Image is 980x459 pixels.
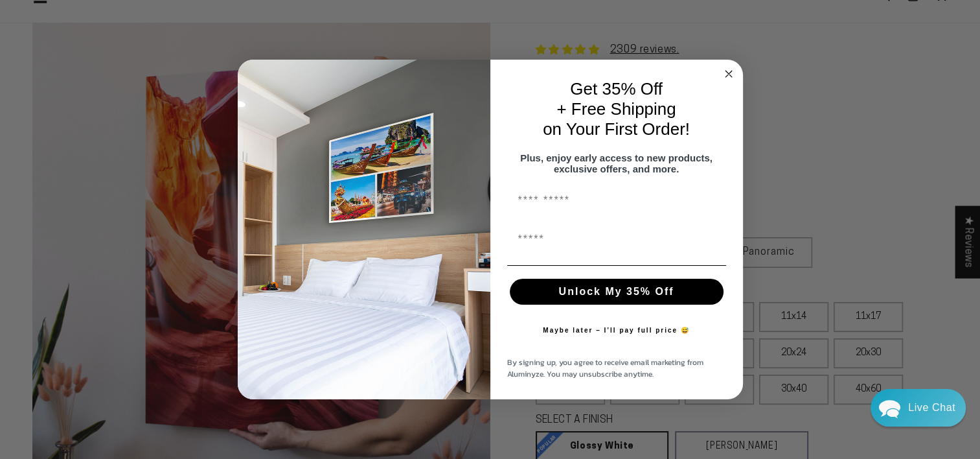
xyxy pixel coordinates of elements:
[556,99,676,119] span: + Free Shipping
[543,119,690,139] span: on Your First Order!
[507,265,726,266] img: underline
[520,152,712,174] span: Plus, enjoy early access to new products, exclusive offers, and more.
[570,79,663,99] span: Get 35% Off
[507,357,703,380] span: By signing up, you agree to receive email marketing from Aluminyze. You may unsubscribe anytime.
[721,66,736,82] button: Close dialog
[510,279,724,305] button: Unlock My 35% Off
[871,389,966,427] div: Chat widget toggle
[908,389,955,427] div: Contact Us Directly
[536,318,696,344] button: Maybe later – I’ll pay full price 😅
[238,60,490,399] img: 728e4f65-7e6c-44e2-b7d1-0292a396982f.jpeg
